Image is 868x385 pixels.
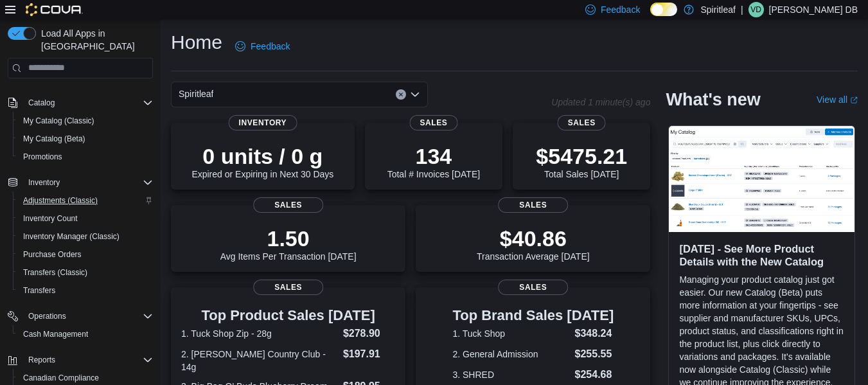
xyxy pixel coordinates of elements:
[13,282,158,300] button: Transfers
[28,177,60,188] span: Inventory
[18,229,125,244] a: Inventory Manager (Classic)
[23,373,99,383] span: Canadian Compliance
[558,115,606,130] span: Sales
[666,89,760,110] h2: What's new
[23,249,82,260] span: Purchase Orders
[13,192,158,210] button: Adjustments (Classic)
[452,327,569,340] dt: 1. Tuck Shop
[18,149,67,165] a: Promotions
[18,283,153,298] span: Transfers
[679,242,844,268] h3: [DATE] - See More Product Details with the New Catalog
[18,193,153,208] span: Adjustments (Classic)
[601,3,640,16] span: Feedback
[28,311,66,321] span: Operations
[229,115,297,130] span: Inventory
[769,2,858,17] p: [PERSON_NAME] DB
[251,40,290,53] span: Feedback
[3,94,158,112] button: Catalog
[750,2,761,17] span: VD
[13,228,158,246] button: Inventory Manager (Classic)
[18,327,93,342] a: Cash Management
[18,229,153,244] span: Inventory Manager (Classic)
[18,131,153,147] span: My Catalog (Beta)
[23,352,153,368] span: Reports
[13,148,158,166] button: Promotions
[18,211,153,226] span: Inventory Count
[13,264,158,282] button: Transfers (Classic)
[18,247,153,262] span: Purchase Orders
[3,174,158,192] button: Inventory
[343,326,395,341] dd: $278.90
[536,143,627,179] div: Total Sales [DATE]
[13,210,158,228] button: Inventory Count
[477,226,590,262] div: Transaction Average [DATE]
[18,113,100,129] a: My Catalog (Classic)
[18,265,93,280] a: Transfers (Classic)
[23,116,94,126] span: My Catalog (Classic)
[23,309,71,324] button: Operations
[387,143,480,179] div: Total # Invoices [DATE]
[26,3,83,16] img: Cova
[23,175,153,190] span: Inventory
[181,327,338,340] dt: 1. Tuck Shop Zip - 28g
[452,308,614,323] h3: Top Brand Sales [DATE]
[650,3,677,16] input: Dark Mode
[179,86,213,102] span: Spiritleaf
[387,143,480,169] p: 134
[13,325,158,343] button: Cash Management
[498,280,569,295] span: Sales
[477,226,590,251] p: $40.86
[23,134,85,144] span: My Catalog (Beta)
[23,195,98,206] span: Adjustments (Classic)
[700,2,735,17] p: Spiritleaf
[23,231,120,242] span: Inventory Manager (Classic)
[748,2,764,17] div: Valerie DB
[23,95,60,111] button: Catalog
[18,211,83,226] a: Inventory Count
[23,152,62,162] span: Promotions
[18,247,87,262] a: Purchase Orders
[23,95,153,111] span: Catalog
[409,115,457,130] span: Sales
[18,283,60,298] a: Transfers
[181,308,395,323] h3: Top Product Sales [DATE]
[18,193,103,208] a: Adjustments (Classic)
[536,143,627,169] p: $5475.21
[18,327,153,342] span: Cash Management
[817,94,858,105] a: View allExternal link
[23,329,88,339] span: Cash Management
[452,368,569,381] dt: 3. SHRED
[850,96,858,104] svg: External link
[220,226,357,251] p: 1.50
[410,89,420,100] button: Open list of options
[23,352,60,368] button: Reports
[253,280,324,295] span: Sales
[18,113,153,129] span: My Catalog (Classic)
[191,143,333,179] div: Expired or Expiring in Next 30 Days
[396,89,406,100] button: Clear input
[575,367,614,382] dd: $254.68
[28,355,55,365] span: Reports
[171,30,222,55] h1: Home
[551,97,650,107] p: Updated 1 minute(s) ago
[741,2,743,17] p: |
[18,149,153,165] span: Promotions
[452,348,569,361] dt: 2. General Admission
[3,307,158,325] button: Operations
[575,326,614,341] dd: $348.24
[13,130,158,148] button: My Catalog (Beta)
[253,197,324,213] span: Sales
[18,265,153,280] span: Transfers (Classic)
[220,226,357,262] div: Avg Items Per Transaction [DATE]
[23,285,55,296] span: Transfers
[3,351,158,369] button: Reports
[498,197,569,213] span: Sales
[23,213,78,224] span: Inventory Count
[23,267,87,278] span: Transfers (Classic)
[13,112,158,130] button: My Catalog (Classic)
[230,33,295,59] a: Feedback
[13,246,158,264] button: Purchase Orders
[343,346,395,362] dd: $197.91
[23,309,153,324] span: Operations
[181,348,338,373] dt: 2. [PERSON_NAME] Country Club - 14g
